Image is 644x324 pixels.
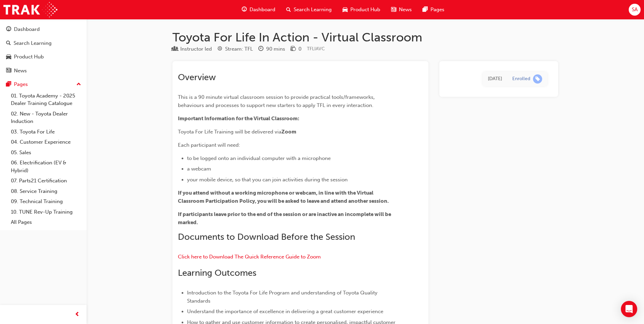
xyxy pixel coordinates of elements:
[178,142,240,148] span: Each participant will need:
[8,207,84,217] a: 10. TUNE Rev-Up Training
[8,109,84,127] a: 02. New - Toyota Dealer Induction
[6,26,11,33] span: guage-icon
[3,2,57,17] img: Trak
[178,211,392,226] span: If participants leave prior to the end of the session or are inactive an incomplete will be marked.
[217,46,222,52] span: target-icon
[621,301,637,317] div: Open Intercom Messenger
[76,80,81,89] span: up-icon
[8,186,84,197] a: 08. Service Training
[3,65,84,77] a: News
[3,37,84,50] a: Search Learning
[8,217,84,228] a: All Pages
[430,6,444,14] span: Pages
[14,53,44,61] div: Product Hub
[350,6,380,14] span: Product Hub
[172,46,178,52] span: learningResourceType_INSTRUCTOR_LED-icon
[307,46,325,52] span: Learning resource code
[298,45,301,53] div: 0
[8,158,84,176] a: 06. Electrification (EV & Hybrid)
[187,166,211,172] span: a webcam
[488,75,502,83] div: Tue Jul 29 2025 13:03:05 GMT+1000 (Australian Eastern Standard Time)
[386,3,417,17] a: news-iconNews
[6,40,11,47] span: search-icon
[178,268,256,278] span: Learning Outcomes
[266,45,285,53] div: 90 mins
[187,177,348,183] span: your mobile device, so that you can join activities during the session
[286,5,291,14] span: search-icon
[6,82,11,88] span: pages-icon
[8,127,84,137] a: 03. Toyota For Life
[632,6,638,14] span: SA
[187,308,383,314] span: Understand the importance of excellence in delivering a great customer experience
[178,190,389,204] span: If you attend without a working microphone or webcam, in line with the Virtual Classroom Particip...
[14,67,27,75] div: News
[343,5,348,14] span: car-icon
[225,45,253,53] div: Stream: TFL
[178,232,355,242] span: Documents to Download Before the Session
[178,115,299,122] span: Important Information for the Virtual Classroom:
[75,310,80,319] span: prev-icon
[8,147,84,158] a: 05. Sales
[291,45,301,53] div: Price
[417,3,450,17] a: pages-iconPages
[281,129,296,135] span: Zoom
[258,45,285,53] div: Duration
[187,155,331,161] span: to be logged onto an individual computer with a microphone
[14,25,40,33] div: Dashboard
[178,254,321,260] a: Click here to Download The Quick Reference Guide to Zoom
[242,5,247,14] span: guage-icon
[512,76,530,82] div: Enrolled
[172,30,558,45] h1: Toyota For Life In Action - Virtual Classroom
[3,51,84,63] a: Product Hub
[178,94,376,108] span: This is a 90 minute virtual classroom session to provide practical tools/frameworks, behaviours a...
[3,78,84,91] button: Pages
[8,91,84,109] a: 01. Toyota Academy - 2025 Dealer Training Catalogue
[399,6,412,14] span: News
[533,74,542,84] span: learningRecordVerb_ENROLL-icon
[236,3,281,17] a: guage-iconDashboard
[3,22,84,78] button: DashboardSearch LearningProduct HubNews
[281,3,337,17] a: search-iconSearch Learning
[178,72,216,83] span: Overview
[258,46,263,52] span: clock-icon
[6,68,11,74] span: news-icon
[8,137,84,147] a: 04. Customer Experience
[250,6,275,14] span: Dashboard
[187,290,379,304] span: Introduction to the Toyota For Life Program and understanding of Toyota Quality Standards
[629,4,641,16] button: SA
[8,176,84,186] a: 07. Parts21 Certification
[291,46,296,52] span: money-icon
[423,5,428,14] span: pages-icon
[180,45,212,53] div: Instructor led
[337,3,386,17] a: car-iconProduct Hub
[14,39,52,47] div: Search Learning
[14,80,28,88] div: Pages
[172,45,212,53] div: Type
[391,5,396,14] span: news-icon
[8,196,84,207] a: 09. Technical Training
[294,6,332,14] span: Search Learning
[178,129,281,135] span: Toyota For Life Training will be delivered via
[6,54,11,60] span: car-icon
[217,45,253,53] div: Stream
[3,23,84,36] a: Dashboard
